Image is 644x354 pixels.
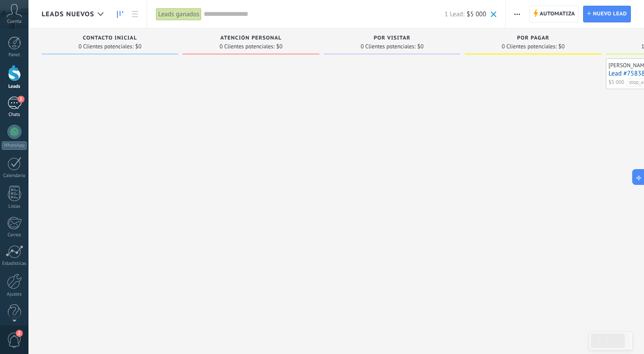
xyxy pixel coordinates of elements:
[418,44,424,49] span: $0
[511,6,524,22] button: Más
[78,44,133,49] span: 0 Clientes potenciales:
[113,6,127,23] a: Leads
[42,10,94,18] span: Leads Nuevos
[559,44,565,49] span: $0
[46,35,174,43] div: Contacto inicial
[156,8,202,21] div: Leads ganados
[2,112,27,118] div: Chats
[328,35,456,43] div: Por Visitar
[83,35,137,41] span: Contacto inicial
[18,96,25,103] span: 2
[374,35,410,41] span: Por Visitar
[220,35,282,41] span: Atención Personal
[529,6,579,22] a: Automatiza
[609,79,624,87] span: $5 000
[219,44,274,49] span: 0 Clientes potenciales:
[187,35,315,43] div: Atención Personal
[540,6,575,22] span: Automatiza
[502,44,556,49] span: 0 Clientes potenciales:
[2,84,27,90] div: Leads
[16,330,23,337] span: 2
[127,6,142,23] a: Lista
[2,52,27,58] div: Panel
[469,35,597,43] div: Por Pagar
[445,10,464,18] span: 1 Lead:
[2,292,27,297] div: Ajustes
[583,6,631,22] a: Nuevo lead
[7,19,21,25] span: Cuenta
[2,141,27,150] div: WhatsApp
[593,6,627,22] span: Nuevo lead
[276,44,283,49] span: $0
[135,44,142,49] span: $0
[2,173,27,179] div: Calendario
[2,232,27,238] div: Correo
[2,261,27,267] div: Estadísticas
[517,35,549,41] span: Por Pagar
[361,44,415,49] span: 0 Clientes potenciales:
[467,10,486,18] span: $5 000
[2,204,27,210] div: Listas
